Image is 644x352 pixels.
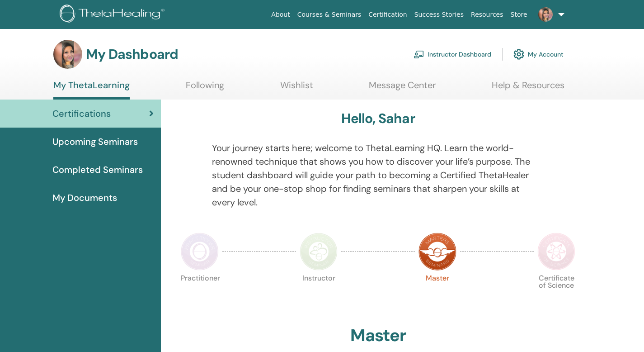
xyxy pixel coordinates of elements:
[350,325,406,346] h2: Master
[538,7,553,22] img: default.jpg
[212,141,545,209] p: Your journey starts here; welcome to ThetaLearning HQ. Learn the world-renowned technique that sh...
[53,40,82,69] img: default.jpg
[537,233,575,271] img: Certificate of Science
[414,44,491,64] a: Instructor Dashboard
[52,163,143,176] span: Completed Seminars
[186,80,224,97] a: Following
[513,44,564,64] a: My Account
[53,80,130,100] a: My ThetaLearning
[52,135,138,148] span: Upcoming Seminars
[418,275,456,313] p: Master
[414,50,424,58] img: chalkboard-teacher.svg
[341,110,414,127] h3: Hello, Sahar
[418,233,456,271] img: Master
[52,191,117,205] span: My Documents
[369,80,436,97] a: Message Center
[492,80,564,97] a: Help & Resources
[294,6,365,23] a: Courses & Seminars
[280,80,313,97] a: Wishlist
[300,275,338,313] p: Instructor
[181,275,219,313] p: Practitioner
[268,6,293,23] a: About
[60,5,168,25] img: logo.png
[537,275,575,313] p: Certificate of Science
[181,233,219,271] img: Practitioner
[467,6,507,23] a: Resources
[365,6,410,23] a: Certification
[507,6,531,23] a: Store
[86,46,178,62] h3: My Dashboard
[52,107,111,120] span: Certifications
[300,233,338,271] img: Instructor
[411,6,467,23] a: Success Stories
[513,47,524,62] img: cog.svg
